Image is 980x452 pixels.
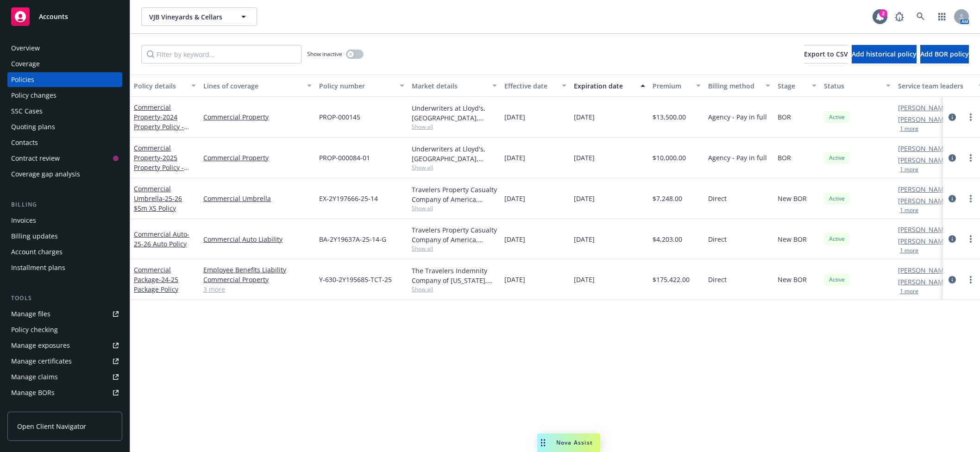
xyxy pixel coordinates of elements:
[412,185,497,204] div: Travelers Property Casualty Company of America, Travelers Insurance
[412,285,497,293] span: Show all
[319,153,370,163] span: PROP-000084-01
[900,126,918,132] button: 1 more
[947,112,958,123] a: circleInformation
[7,167,122,182] a: Coverage gap analysis
[898,114,950,124] a: [PERSON_NAME]
[412,144,497,163] div: Underwriters at Lloyd's, [GEOGRAPHIC_DATA], [PERSON_NAME] of [GEOGRAPHIC_DATA], Wildfire Defense ...
[504,234,525,244] span: [DATE]
[7,119,122,134] a: Quoting plans
[11,401,82,416] div: Summary of insurance
[200,75,315,97] button: Lines of coverage
[11,213,36,228] div: Invoices
[412,266,497,285] div: The Travelers Indemnity Company of [US_STATE], Travelers Insurance
[412,163,497,171] span: Show all
[319,81,394,91] div: Policy number
[7,401,122,416] a: Summary of insurance
[134,113,193,141] span: - 2024 Property Policy - [STREET_ADDRESS]
[504,194,525,203] span: [DATE]
[504,275,525,284] span: [DATE]
[307,50,342,58] span: Show inactive
[804,50,848,58] span: Export to CSV
[7,72,122,87] a: Policies
[149,12,229,22] span: VJB Vineyards & Cellars
[203,265,312,275] a: Employee Benefits Liability
[319,234,386,244] span: BA-2Y19637A-25-14-G
[574,194,595,203] span: [DATE]
[412,245,497,252] span: Show all
[412,123,497,131] span: Show all
[898,196,950,206] a: [PERSON_NAME]
[778,194,807,203] span: New BOR
[7,135,122,150] a: Contacts
[7,104,122,119] a: SSC Cases
[7,151,122,166] a: Contract review
[408,75,501,97] button: Market details
[11,104,43,119] div: SSC Cases
[965,112,976,123] a: more
[653,194,682,203] span: $7,248.00
[898,81,973,91] div: Service team leaders
[653,81,691,91] div: Premium
[778,275,807,284] span: New BOR
[11,229,58,244] div: Billing updates
[778,153,791,163] span: BOR
[130,75,200,97] button: Policy details
[574,81,635,91] div: Expiration date
[7,338,122,353] a: Manage exposures
[820,75,894,97] button: Status
[920,50,969,58] span: Add BOR policy
[920,45,969,63] button: Add BOR policy
[556,439,593,446] span: Nova Assist
[965,152,976,163] a: more
[900,207,918,213] button: 1 more
[412,81,487,91] div: Market details
[501,75,570,97] button: Effective date
[134,230,189,248] a: Commercial Auto
[7,322,122,337] a: Policy checking
[11,322,58,337] div: Policy checking
[203,81,302,91] div: Lines of coverage
[890,7,909,26] a: Report a Bug
[7,229,122,244] a: Billing updates
[412,225,497,245] div: Travelers Property Casualty Company of America, Travelers Insurance
[203,234,312,244] a: Commercial Auto Liability
[134,153,193,182] span: - 2025 Property Policy -[STREET_ADDRESS]
[653,153,686,163] span: $10,000.00
[574,153,595,163] span: [DATE]
[11,338,70,353] div: Manage exposures
[898,155,950,165] a: [PERSON_NAME]
[574,112,595,122] span: [DATE]
[537,433,600,452] button: Nova Assist
[965,233,976,245] a: more
[947,274,958,285] a: circleInformation
[898,236,950,246] a: [PERSON_NAME]
[11,119,55,134] div: Quoting plans
[900,289,918,294] button: 1 more
[319,112,360,122] span: PROP-000145
[708,234,727,244] span: Direct
[708,112,767,122] span: Agency - Pay in full
[965,193,976,204] a: more
[933,7,951,26] a: Switch app
[7,294,122,303] div: Tools
[804,45,848,63] button: Export to CSV
[653,275,690,284] span: $175,422.00
[11,354,72,369] div: Manage certificates
[134,144,193,182] a: Commercial Property
[7,213,122,228] a: Invoices
[708,194,727,203] span: Direct
[947,152,958,163] a: circleInformation
[570,75,649,97] button: Expiration date
[11,72,34,87] div: Policies
[7,307,122,321] a: Manage files
[203,112,312,122] a: Commercial Property
[319,194,378,203] span: EX-2Y197666-25-14
[11,307,50,321] div: Manage files
[828,195,846,203] span: Active
[7,88,122,103] a: Policy changes
[203,153,312,163] a: Commercial Property
[898,144,950,153] a: [PERSON_NAME]
[11,245,63,259] div: Account charges
[900,167,918,172] button: 1 more
[11,260,65,275] div: Installment plans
